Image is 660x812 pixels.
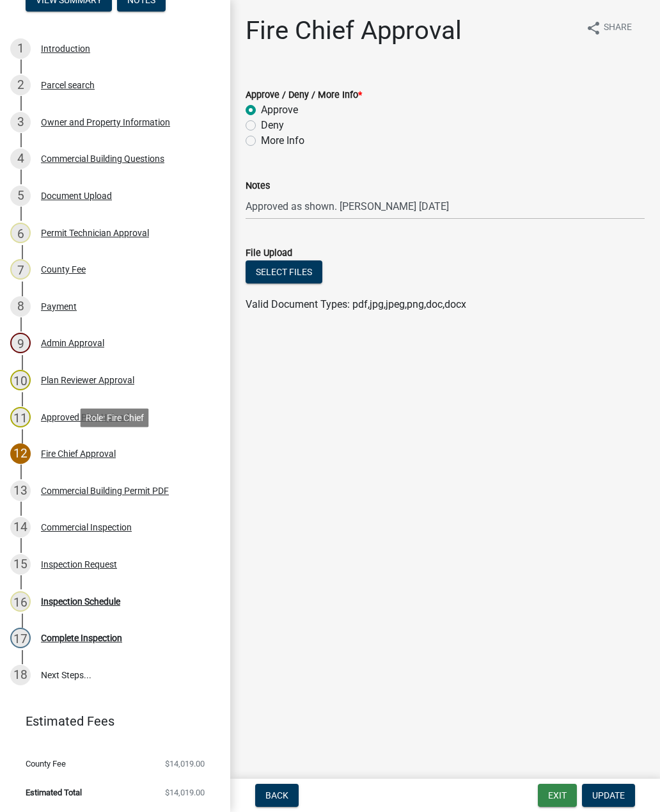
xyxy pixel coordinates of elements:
button: Exit [538,784,577,807]
div: 14 [10,517,31,537]
div: Complete Inspection [41,633,122,642]
h1: Fire Chief Approval [246,15,462,46]
div: 17 [10,628,31,648]
div: Permit Technician Approval [41,228,149,237]
button: shareShare [576,15,642,40]
div: Role: Fire Chief [81,408,149,427]
div: 5 [10,186,31,206]
button: Select files [246,260,322,283]
i: share [586,20,601,36]
div: 6 [10,223,31,243]
div: 11 [10,407,31,427]
div: Plan Reviewer Approval [41,376,134,385]
span: $14,019.00 [165,760,205,768]
div: Fire Chief Approval [41,449,116,458]
div: 9 [10,333,31,353]
div: Commercial Building Questions [41,154,164,163]
div: Inspection Request [41,560,117,569]
button: Update [582,784,635,807]
label: File Upload [246,249,292,258]
span: County Fee [26,760,66,768]
div: 12 [10,443,31,464]
div: Inspection Schedule [41,597,120,606]
span: $14,019.00 [165,788,205,797]
div: Parcel search [41,81,95,90]
span: Estimated Total [26,788,82,797]
span: Share [604,20,632,36]
div: 16 [10,591,31,612]
div: Commercial Inspection [41,523,132,532]
div: 7 [10,259,31,280]
label: Notes [246,182,270,191]
div: 1 [10,38,31,59]
div: 4 [10,148,31,169]
div: 15 [10,554,31,575]
a: Estimated Fees [10,708,210,734]
span: Valid Document Types: pdf,jpg,jpeg,png,doc,docx [246,298,466,310]
div: 10 [10,370,31,390]
div: 8 [10,296,31,317]
div: Payment [41,302,77,311]
label: Approve [261,102,298,118]
div: 2 [10,75,31,95]
label: Approve / Deny / More Info [246,91,362,100]
div: County Fee [41,265,86,274]
div: Approved Plan Upload [41,413,129,422]
div: 3 [10,112,31,132]
div: Document Upload [41,191,112,200]
div: 18 [10,665,31,685]
span: Back [265,790,288,800]
div: Admin Approval [41,338,104,347]
label: More Info [261,133,304,148]
span: Update [592,790,625,800]
label: Deny [261,118,284,133]
button: Back [255,784,299,807]
div: 13 [10,481,31,501]
div: Introduction [41,44,90,53]
div: Commercial Building Permit PDF [41,486,169,495]
div: Owner and Property Information [41,118,170,127]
